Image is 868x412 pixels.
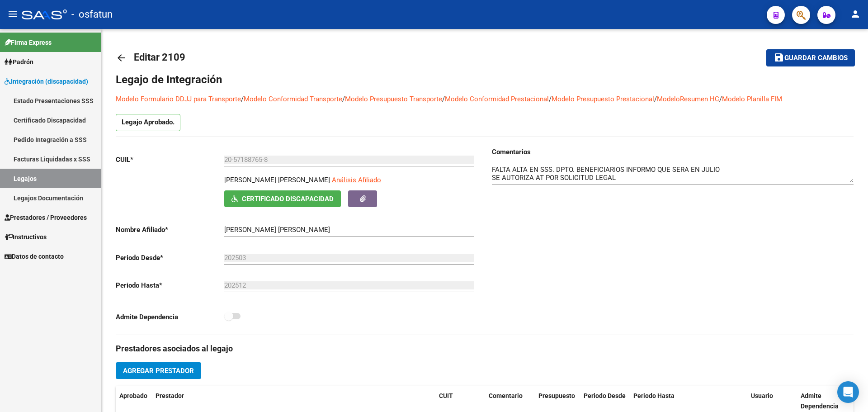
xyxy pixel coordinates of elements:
span: Presupuesto [538,392,575,399]
p: Periodo Hasta [116,280,224,290]
div: Open Intercom Messenger [837,381,859,403]
a: Modelo Formulario DDJJ para Transporte [116,95,241,103]
span: Editar 2109 [134,52,185,63]
p: CUIL [116,155,224,165]
span: Agregar Prestador [123,367,194,375]
span: Periodo Desde [584,392,626,399]
span: Certificado Discapacidad [242,195,334,203]
span: Firma Express [5,38,52,47]
h3: Comentarios [492,147,854,157]
p: Nombre Afiliado [116,225,224,235]
a: ModeloResumen HC [657,95,719,103]
span: Datos de contacto [5,251,64,261]
span: Instructivos [5,232,47,242]
h3: Prestadores asociados al legajo [116,342,854,355]
p: Legajo Aprobado. [116,114,180,131]
mat-icon: arrow_back [116,52,127,63]
p: Admite Dependencia [116,312,224,322]
mat-icon: person [850,9,861,19]
span: Usuario [751,392,773,399]
span: - osfatun [71,5,113,24]
span: Guardar cambios [784,54,848,62]
a: Modelo Planilla FIM [722,95,782,103]
button: Certificado Discapacidad [224,190,341,207]
a: Modelo Presupuesto Transporte [345,95,442,103]
button: Agregar Prestador [116,362,201,379]
p: Periodo Desde [116,253,224,263]
mat-icon: menu [7,9,18,19]
a: Modelo Presupuesto Prestacional [552,95,654,103]
mat-icon: save [774,52,784,63]
span: Admite Dependencia [801,392,839,410]
span: Padrón [5,57,33,67]
h1: Legajo de Integración [116,72,854,87]
span: Prestador [156,392,184,399]
p: [PERSON_NAME] [PERSON_NAME] [224,175,330,185]
span: Aprobado [119,392,147,399]
span: Integración (discapacidad) [5,76,88,86]
span: Comentario [489,392,523,399]
span: Periodo Hasta [633,392,675,399]
span: Prestadores / Proveedores [5,213,87,223]
span: CUIT [439,392,453,399]
a: Modelo Conformidad Transporte [244,95,342,103]
span: Análisis Afiliado [332,176,381,184]
button: Guardar cambios [766,49,855,66]
a: Modelo Conformidad Prestacional [445,95,549,103]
